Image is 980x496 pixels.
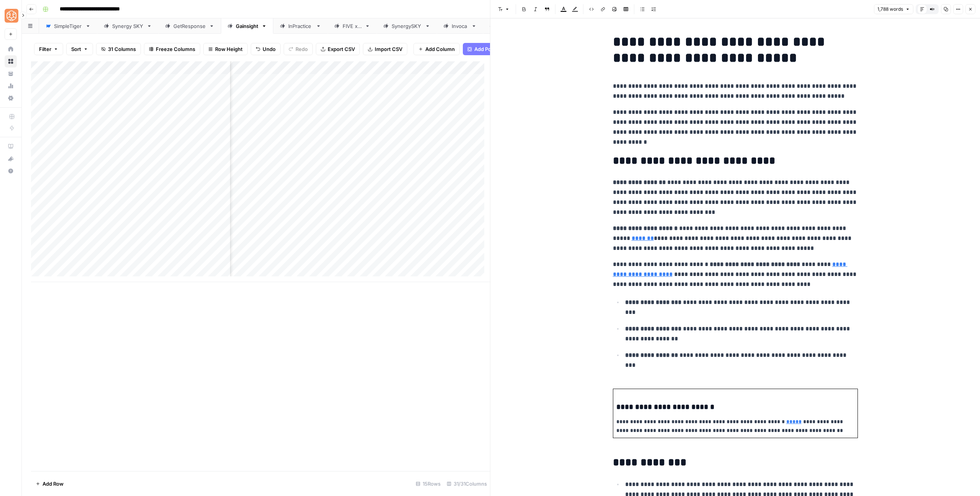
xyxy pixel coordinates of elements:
[444,478,490,490] div: 31/31 Columns
[273,18,328,34] a: InPractice
[42,480,64,488] span: Add Row
[392,22,422,30] div: SynergySKY
[5,67,17,80] a: Your Data
[363,43,407,55] button: Import CSV
[483,18,547,34] a: EmpowerEMR
[328,18,377,34] a: FIVE x 5
[425,45,455,53] span: Add Column
[158,18,221,34] a: GetResponse
[34,43,63,55] button: Filter
[71,45,81,53] span: Sort
[452,22,468,30] div: Invoca
[156,45,195,53] span: Freeze Columns
[97,18,158,34] a: Synergy SKY
[288,22,313,30] div: InPractice
[221,18,273,34] a: Gainsight
[263,45,276,53] span: Undo
[236,22,258,30] div: Gainsight
[413,43,460,55] button: Add Column
[343,22,362,30] div: FIVE x 5
[66,43,93,55] button: Sort
[5,153,16,164] div: What's new?
[284,43,313,55] button: Redo
[296,45,308,53] span: Redo
[31,478,68,490] button: Add Row
[413,478,444,490] div: 15 Rows
[215,45,243,53] span: Row Height
[328,45,355,53] span: Export CSV
[112,22,144,30] div: Synergy SKY
[5,92,17,104] a: Settings
[54,22,82,30] div: SimpleTiger
[39,45,51,53] span: Filter
[316,43,360,55] button: Export CSV
[463,43,521,55] button: Add Power Agent
[377,18,437,34] a: SynergySKY
[144,43,200,55] button: Freeze Columns
[39,18,97,34] a: SimpleTiger
[877,6,903,13] span: 1,788 words
[108,45,136,53] span: 31 Columns
[203,43,248,55] button: Row Height
[5,55,17,67] a: Browse
[5,153,17,165] button: What's new?
[251,43,281,55] button: Undo
[375,45,402,53] span: Import CSV
[5,80,17,92] a: Usage
[5,43,17,55] a: Home
[5,6,17,25] button: Workspace: SimpleTiger
[474,45,516,53] span: Add Power Agent
[437,18,483,34] a: Invoca
[5,9,18,23] img: SimpleTiger Logo
[5,165,17,177] button: Help + Support
[173,22,206,30] div: GetResponse
[5,140,17,153] a: AirOps Academy
[874,4,913,14] button: 1,788 words
[96,43,141,55] button: 31 Columns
